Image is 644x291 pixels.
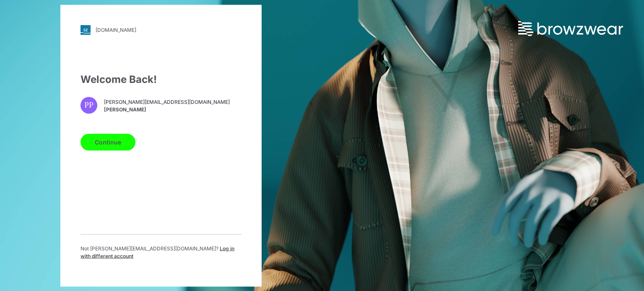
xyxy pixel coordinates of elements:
span: [PERSON_NAME][EMAIL_ADDRESS][DOMAIN_NAME] [104,98,230,106]
img: svg+xml;base64,PHN2ZyB3aWR0aD0iMjgiIGhlaWdodD0iMjgiIHZpZXdCb3g9IjAgMCAyOCAyOCIgZmlsbD0ibm9uZSIgeG... [80,25,91,35]
button: Continue [80,134,135,150]
img: browzwear-logo.73288ffb.svg [518,21,623,36]
div: Welcome Back! [80,72,241,87]
div: PP [80,97,97,113]
a: [DOMAIN_NAME] [80,25,241,35]
div: [DOMAIN_NAME] [96,27,136,33]
span: [PERSON_NAME] [104,106,230,113]
p: Not [PERSON_NAME][EMAIL_ADDRESS][DOMAIN_NAME] ? [80,245,241,260]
